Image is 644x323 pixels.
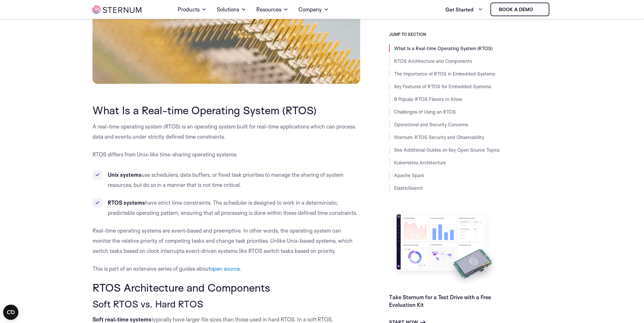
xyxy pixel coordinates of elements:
img: Take Sternum for a Test Drive with a Free Evaluation Kit [389,209,500,288]
strong: RTOS systems [108,199,145,206]
img: sternum iot [536,7,541,12]
strong: Unix systems [108,171,142,178]
a: What Is a Real-time Operating System (RTOS) [394,45,493,51]
li: use schedulers, data buffers, or fixed task priorities to manage the sharing of system resources,... [92,170,360,190]
h3: Soft RTOS vs. Hard RTOS [92,299,360,309]
p: Real-time operating systems are event-based and preemptive. In other words, the operating system ... [92,226,360,256]
a: The Importance of RTOS in Embedded Systems [394,71,495,77]
a: Key Features of RTOS for Embedded Systems [394,83,491,89]
img: sternum iot [92,5,141,14]
h2: RTOS Architecture and Components [92,281,360,293]
a: Book a demo [490,3,549,16]
p: RTOS differs from Unix-like time-sharing operating systems: [92,149,360,160]
h2: What Is a Real-time Operating System (RTOS) [92,104,360,116]
a: Resources [256,1,288,18]
li: have strict time constraints. The scheduler is designed to work in a deterministic, predictable o... [92,198,360,218]
a: Challenges of Using an RTOS [394,109,456,115]
a: ElasticSearch [394,185,423,191]
a: Solutions [217,1,246,18]
a: Get Started [445,3,483,16]
a: open source [210,265,239,272]
a: Apache Spark [394,172,424,178]
button: Open CMP widget [3,305,18,320]
a: RTOS Architecture and Components [394,58,472,64]
a: Take Sternum for a Test Drive with a Free Evaluation Kit [389,294,491,308]
strong: Soft real-time systems [92,316,151,323]
a: See Additional Guides on Key Open Source Topics [394,147,500,153]
a: 9 Popular RTOS Flavors to Know [394,96,462,102]
a: Kubernetes Architecture [394,160,446,166]
a: Sternum: RTOS Security and Observability [394,134,484,140]
a: Company [298,1,329,18]
a: Products [178,1,207,18]
h3: JUMP TO SECTION [389,32,552,37]
p: This is part of an extensive series of guides about . [92,264,360,274]
a: Operational and Security Concerns [394,122,468,128]
p: A real-time operating system (RTOS) is an operating system built for real-time applications which... [92,122,360,142]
